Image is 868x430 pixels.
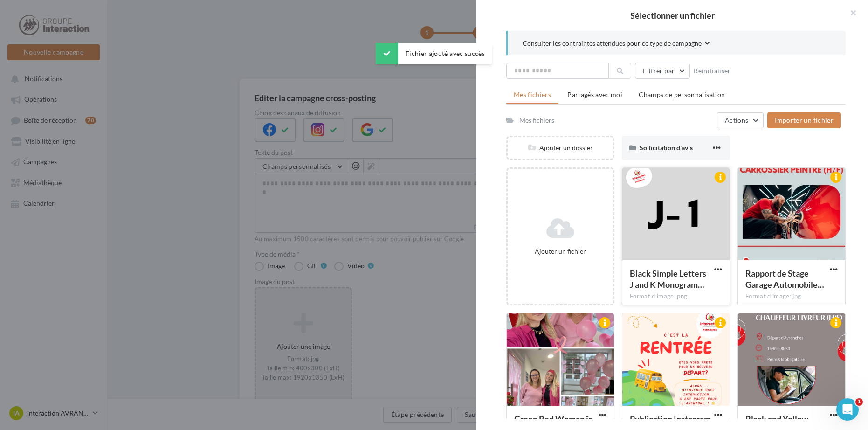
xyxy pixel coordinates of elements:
span: 1 [855,398,863,406]
span: Sollicitation d'avis [640,144,693,152]
span: Black Simple Letters J and K Monogram Logo [630,268,706,290]
span: Mes fichiers [514,90,551,98]
button: Actions [717,112,764,128]
span: Champs de personnalisation [639,90,725,98]
div: Fichier ajouté avec succès [376,43,492,64]
iframe: Intercom live chat [836,398,859,421]
div: Ajouter un dossier [508,143,613,153]
button: Filtrer par [635,63,690,79]
span: Importer un fichier [775,116,834,124]
span: Consulter les contraintes attendues pour ce type de campagne [523,39,702,48]
div: Format d'image: png [630,292,722,301]
div: Mes fichiers [519,116,554,125]
h2: Sélectionner un fichier [491,11,853,20]
span: Actions [725,116,748,124]
button: Consulter les contraintes attendues pour ce type de campagne [523,38,710,50]
span: Rapport de Stage Garage Automobile Entreprise Professionnel Voiture Gris Rouge Noir Illustration ... [745,268,824,290]
button: Réinitialiser [690,65,735,76]
span: Partagés avec moi [567,90,622,98]
div: Format d'image: jpg [745,292,838,301]
button: Importer un fichier [767,112,841,128]
div: Ajouter un fichier [511,247,609,256]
